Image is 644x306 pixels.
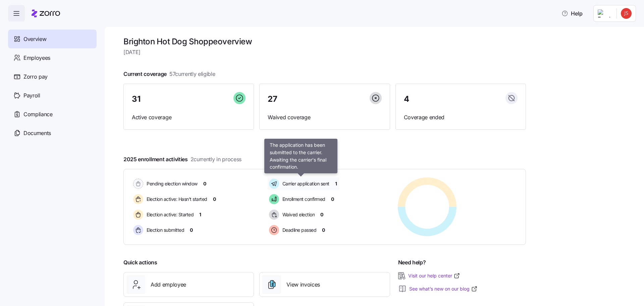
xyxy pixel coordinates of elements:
[8,86,97,105] a: Payroll
[8,105,97,124] a: Compliance
[8,30,97,48] a: Overview
[203,180,206,187] span: 0
[23,73,48,81] span: Zorro pay
[23,129,51,137] span: Documents
[123,70,215,78] span: Current coverage
[123,155,241,164] span: 2025 enrollment activities
[123,48,526,56] span: [DATE]
[320,211,323,218] span: 0
[621,8,632,19] img: dabd418a90e87b974ad9e4d6da1f3d74
[169,70,215,78] span: 57 currently eligible
[408,272,460,279] a: Visit our help center
[268,113,381,122] span: Waived coverage
[280,180,329,187] span: Carrier application sent
[280,196,325,203] span: Enrollment confirmed
[123,36,526,47] h1: Brighton Hot Dog Shoppe overview
[23,91,40,100] span: Payroll
[145,196,207,203] span: Election active: Hasn't started
[8,124,97,142] a: Documents
[286,280,320,289] span: View invoices
[409,286,478,292] a: See what’s new on our blog
[8,67,97,86] a: Zorro pay
[404,95,409,103] span: 4
[280,211,315,218] span: Waived election
[404,113,518,122] span: Coverage ended
[190,227,193,233] span: 0
[23,110,53,119] span: Compliance
[199,211,201,218] span: 1
[132,113,246,122] span: Active coverage
[145,180,198,187] span: Pending election window
[213,196,216,203] span: 0
[132,95,140,103] span: 31
[268,95,277,103] span: 27
[151,280,186,289] span: Add employee
[556,7,588,20] button: Help
[23,35,46,43] span: Overview
[280,227,317,233] span: Deadline passed
[145,211,194,218] span: Election active: Started
[398,258,426,267] span: Need help?
[123,258,157,267] span: Quick actions
[191,155,241,164] span: 2 currently in process
[561,9,583,17] span: Help
[331,196,334,203] span: 0
[335,180,337,187] span: 1
[598,9,611,17] img: Employer logo
[23,54,50,62] span: Employees
[8,48,97,67] a: Employees
[322,227,325,233] span: 0
[145,227,184,233] span: Election submitted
